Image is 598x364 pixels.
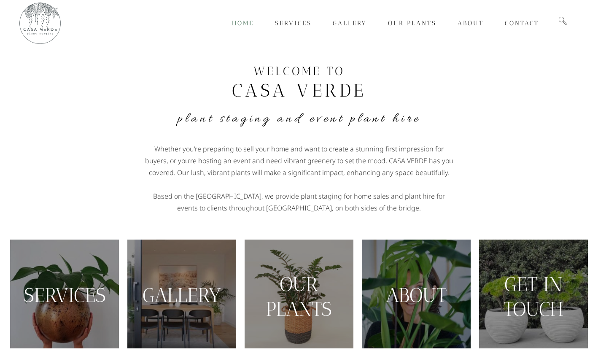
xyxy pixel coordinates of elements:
a: GALLERY [143,283,221,307]
span: Contact [505,19,539,27]
a: TOUCH [504,297,563,321]
a: ABOUT [386,283,447,307]
h3: WELCOME TO [63,63,535,79]
h2: CASA VERDE [63,79,535,102]
p: Based on the [GEOGRAPHIC_DATA], we provide plant staging for home sales and plant hire for events... [143,190,455,214]
a: OUR [280,272,318,296]
span: About [458,19,484,27]
h4: Plant Staging and Event Plant Hire [63,110,535,128]
span: Gallery [333,19,367,27]
span: Our Plants [388,19,436,27]
a: SERVICES [24,283,106,307]
p: Whether you’re preparing to sell your home and want to create a stunning first impression for buy... [143,143,455,178]
a: GET IN [504,272,563,296]
a: PLANTS [266,297,332,321]
span: Home [232,19,254,27]
span: Services [275,19,312,27]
